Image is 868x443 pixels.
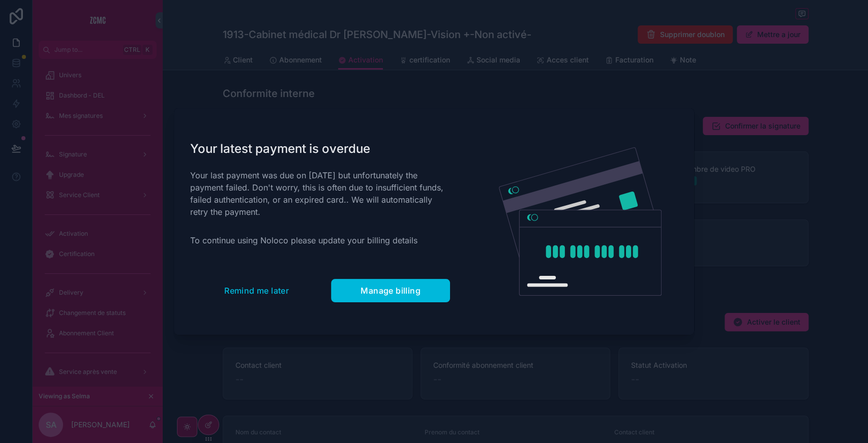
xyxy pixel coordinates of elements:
[190,141,450,157] h1: Your latest payment is overdue
[331,279,450,302] button: Manage billing
[190,169,450,218] p: Your last payment was due on [DATE] but unfortunately the payment failed. Don't worry, this is of...
[224,286,289,296] span: Remind me later
[190,234,450,246] p: To continue using Noloco please update your billing details
[190,279,323,302] button: Remind me later
[499,147,662,296] img: Credit card illustration
[361,286,421,296] span: Manage billing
